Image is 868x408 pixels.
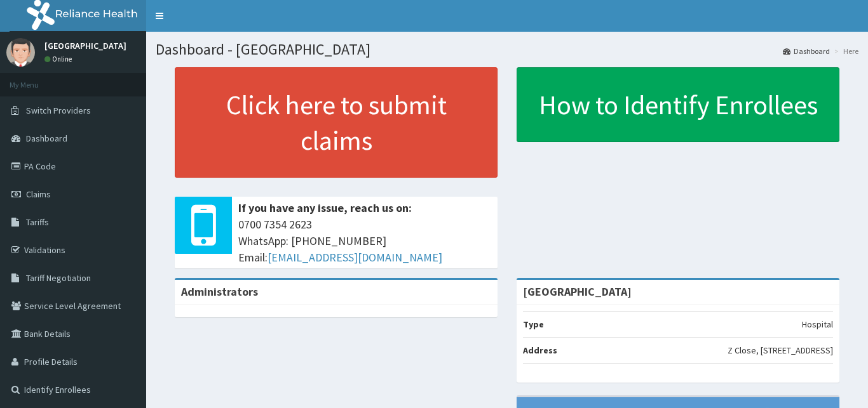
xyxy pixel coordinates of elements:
a: How to Identify Enrollees [517,67,839,142]
span: Dashboard [26,133,67,144]
p: Z Close, [STREET_ADDRESS] [728,344,833,357]
a: Dashboard [783,46,830,56]
b: Address [523,345,557,356]
b: Administrators [181,284,258,299]
a: Online [44,55,75,63]
p: [GEOGRAPHIC_DATA] [44,41,126,50]
p: Hospital [802,318,833,331]
b: If you have any issue, reach us on: [238,201,412,215]
span: Switch Providers [26,105,91,116]
span: Claims [26,188,51,200]
h1: Dashboard - [GEOGRAPHIC_DATA] [156,41,858,58]
span: Tariffs [26,216,49,228]
span: Tariff Negotiation [26,272,91,284]
li: Here [831,46,858,56]
span: 0700 7354 2623 WhatsApp: [PHONE_NUMBER] Email: [238,216,491,265]
a: Click here to submit claims [175,67,498,178]
a: [EMAIL_ADDRESS][DOMAIN_NAME] [268,250,442,265]
b: Type [523,319,544,330]
strong: [GEOGRAPHIC_DATA] [523,284,632,299]
img: User Image [6,38,35,67]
